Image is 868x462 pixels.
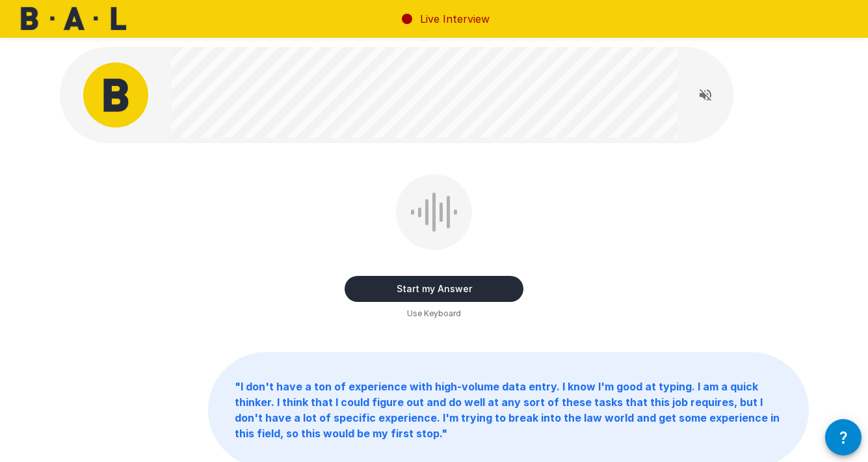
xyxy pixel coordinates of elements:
span: Use Keyboard [407,307,461,320]
img: bal_avatar.png [83,62,148,128]
p: Live Interview [420,11,490,27]
b: " I don't have a ton of experience with high-volume data entry. I know I'm good at typing. I am a... [235,380,780,440]
button: Start my Answer [345,276,523,302]
button: Read questions aloud [692,82,718,108]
